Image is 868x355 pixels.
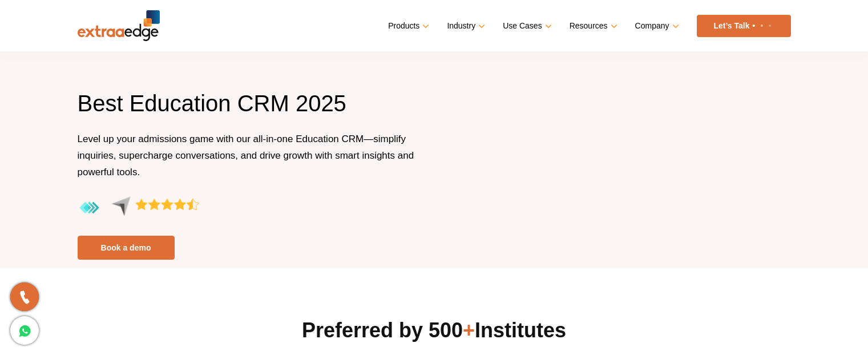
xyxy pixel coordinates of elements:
a: Resources [570,18,615,34]
a: Company [635,18,677,34]
span: + [463,318,475,342]
a: Book a demo [78,236,175,260]
img: aggregate-rating-by-users [78,196,199,220]
a: Products [388,18,427,34]
h1: Best Education CRM 2025 [78,88,426,131]
a: Let’s Talk [697,15,791,37]
a: Use Cases [503,18,549,34]
a: Industry [447,18,483,34]
span: Level up your admissions game with our all-in-one Education CRM—simplify inquiries, supercharge c... [78,134,414,177]
h2: Preferred by 500 Institutes [78,317,791,344]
